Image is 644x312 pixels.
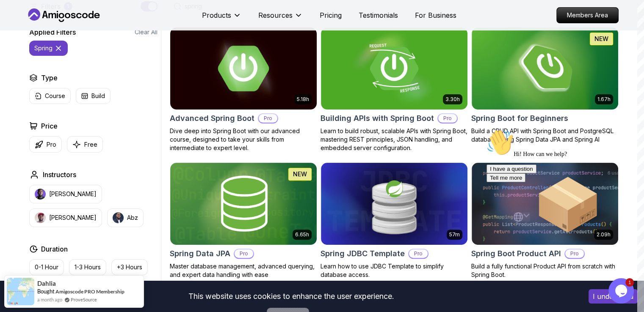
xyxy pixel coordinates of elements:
iframe: chat widget [608,278,636,304]
p: 1-3 Hours [75,263,101,271]
p: 0-1 Hour [35,263,58,271]
h2: Applied Filters [29,27,76,37]
p: Pro [47,140,56,149]
span: Bought [37,288,55,295]
img: instructor img [35,189,46,200]
button: instructor img[PERSON_NAME] [29,208,102,227]
p: Members Area [557,8,618,23]
a: Spring Boot Product API card2.09hSpring Boot Product APIProBuild a fully functional Product API f... [471,162,619,279]
a: Amigoscode PRO Membership [55,288,124,295]
p: Build a fully functional Product API from scratch with Spring Boot. [471,262,619,279]
img: Advanced Spring Boot card [166,25,320,111]
p: Abz [127,213,138,222]
h2: Instructors [43,170,76,180]
button: Free [67,136,103,153]
a: For Business [415,10,456,20]
p: 5.18h [297,96,309,103]
p: NEW [594,35,608,43]
button: spring [29,41,68,56]
img: :wave: [3,3,30,30]
iframe: chat widget [483,126,636,274]
button: Products [202,10,241,27]
a: Spring JDBC Template card57mSpring JDBC TemplateProLearn how to use JDBC Template to simplify dat... [321,162,468,279]
a: Pricing [320,10,342,20]
p: Products [202,10,231,20]
img: instructor img [35,212,46,223]
a: Building APIs with Spring Boot card3.30hBuilding APIs with Spring BootProLearn to build robust, s... [321,27,468,152]
span: a month ago [37,296,62,303]
button: instructor img[PERSON_NAME] [29,185,102,203]
h2: Type [41,73,58,83]
p: Learn how to use JDBC Template to simplify database access. [321,262,468,279]
img: Spring JDBC Template card [321,163,467,245]
button: I have a question [3,39,53,48]
p: Dive deep into Spring Boot with our advanced course, designed to take your skills from intermedia... [170,127,317,152]
span: Hi! How can we help? [3,25,84,32]
img: Spring Boot for Beginners card [472,27,618,109]
p: 1.67h [597,96,611,103]
p: Build [91,92,105,100]
p: Free [84,140,97,149]
p: [PERSON_NAME] [49,190,97,198]
a: Spring Data JPA card6.65hNEWSpring Data JPAProMaster database management, advanced querying, and ... [170,162,317,279]
img: Spring Data JPA card [170,163,317,245]
button: Clear All [135,28,158,36]
h2: Spring Boot Product API [471,248,561,260]
a: Testimonials [359,10,398,20]
div: 👋Hi! How can we help?I have a questionTell me more [3,3,156,57]
h2: Building APIs with Spring Boot [321,112,434,124]
button: Tell me more [3,48,42,57]
h2: Duration [41,244,68,254]
a: Advanced Spring Boot card5.18hAdvanced Spring BootProDive deep into Spring Boot with our advanced... [170,27,317,152]
a: Spring Boot for Beginners card1.67hNEWSpring Boot for BeginnersBuild a CRUD API with Spring Boot ... [471,27,619,144]
img: Spring Boot Product API card [472,163,618,245]
h2: Spring Boot for Beginners [471,112,568,124]
p: Resources [258,10,293,20]
button: +3 Hours [111,259,148,275]
button: Build [76,88,111,104]
span: Dahlia [37,280,56,287]
h2: Spring JDBC Template [321,248,405,260]
p: Pro [438,114,457,123]
a: ProveSource [71,296,97,303]
button: instructor imgAbz [107,208,144,227]
p: Build a CRUD API with Spring Boot and PostgreSQL database using Spring Data JPA and Spring AI [471,127,619,144]
h2: Advanced Spring Boot [170,112,254,124]
p: 6.65h [295,231,309,238]
p: +3 Hours [117,263,142,271]
div: This website uses cookies to enhance the user experience. [6,287,576,306]
p: spring [34,44,53,52]
p: [PERSON_NAME] [49,213,97,222]
button: 0-1 Hour [29,259,64,275]
p: Learn to build robust, scalable APIs with Spring Boot, mastering REST principles, JSON handling, ... [321,127,468,152]
h2: Spring Data JPA [170,248,230,260]
p: NEW [293,170,307,178]
p: Pro [409,249,428,258]
img: Building APIs with Spring Boot card [321,27,467,109]
p: Pro [259,114,277,123]
button: Resources [258,10,303,27]
img: provesource social proof notification image [7,278,34,305]
img: instructor img [113,212,124,223]
p: 3.30h [445,96,460,103]
h2: Price [41,121,58,131]
button: 1-3 Hours [69,259,106,275]
p: Course [45,92,65,100]
a: Members Area [556,7,619,23]
p: Master database management, advanced querying, and expert data handling with ease [170,262,317,279]
p: Pro [235,249,253,258]
button: Course [29,88,71,104]
button: Accept cookies [589,289,638,304]
button: Pro [29,136,62,153]
p: 57m [449,231,460,238]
